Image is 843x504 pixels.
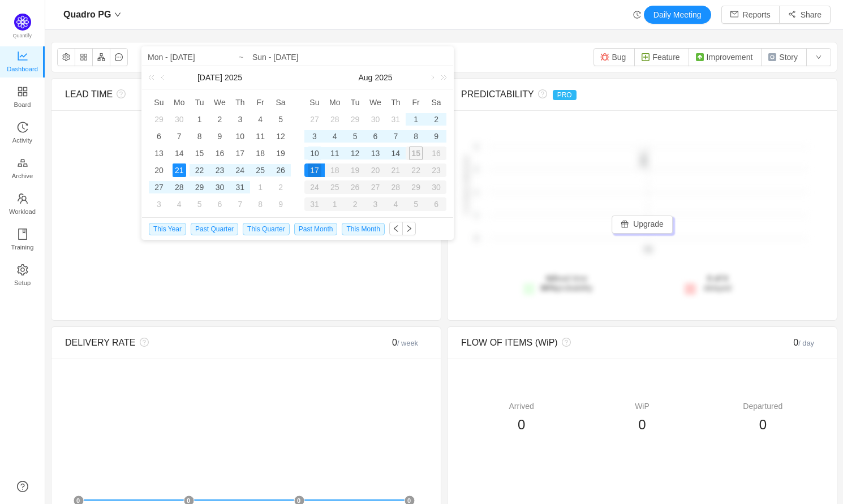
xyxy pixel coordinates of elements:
div: 8 [253,197,267,211]
span: We [210,97,230,107]
div: 5 [349,130,362,143]
tspan: 0d [644,246,652,254]
div: 3 [365,197,386,211]
td: July 28, 2025 [169,179,190,196]
div: 8 [193,130,207,143]
button: Story [761,48,807,66]
td: August 12, 2025 [345,145,365,162]
div: 5 [193,197,207,211]
span: Fr [406,97,426,107]
tspan: 2 [475,166,478,173]
td: August 11, 2025 [325,145,345,162]
td: August 18, 2025 [325,162,345,179]
td: September 5, 2025 [406,196,426,213]
div: 4 [328,130,342,143]
th: Thu [385,94,406,111]
div: 4 [253,113,267,126]
td: July 20, 2025 [149,162,169,179]
div: 8 [409,130,423,143]
div: 24 [304,180,325,194]
td: August 3, 2025 [149,196,169,213]
img: Quantify [14,14,31,31]
span: This Month [342,223,384,235]
div: 28 [328,113,342,126]
td: July 26, 2025 [270,162,291,179]
span: Dashboard [7,58,38,80]
div: 21 [173,163,186,177]
div: 16 [426,147,446,160]
div: 19 [345,163,365,177]
input: End date [252,50,448,64]
span: Mo [325,97,345,107]
div: 1 [253,180,267,194]
div: 27 [152,180,166,194]
i: icon: history [633,11,641,19]
td: August 29, 2025 [406,179,426,196]
td: July 4, 2025 [250,111,270,128]
a: [DATE] [196,66,223,89]
td: July 31, 2025 [230,179,250,196]
div: 21 [385,163,406,177]
a: icon: question-circle [17,481,28,492]
button: icon: apartment [92,48,110,66]
td: August 28, 2025 [385,179,406,196]
div: 29 [193,180,207,194]
div: 25 [253,163,267,177]
div: 15 [193,147,207,160]
a: Aug [357,66,373,89]
div: FLOW OF ITEMS (WiP) [461,336,733,350]
td: August 20, 2025 [365,162,386,179]
div: 27 [308,113,321,126]
td: August 1, 2025 [250,179,270,196]
a: 2025 [373,66,393,89]
i: icon: team [17,193,28,204]
tspan: 0 [475,235,478,242]
th: Thu [230,94,250,111]
td: July 22, 2025 [190,162,210,179]
td: August 19, 2025 [345,162,365,179]
td: August 2, 2025 [270,179,291,196]
i: icon: question-circle [136,338,149,347]
div: 19 [274,147,287,160]
i: icon: setting [17,264,28,275]
div: 20 [365,163,386,177]
div: 24 [233,163,247,177]
td: July 17, 2025 [230,145,250,162]
div: 30 [173,113,186,126]
td: August 8, 2025 [250,196,270,213]
span: Training [11,236,33,259]
td: August 14, 2025 [385,145,406,162]
div: There are no delivered work items in the selected period [65,147,427,194]
span: probability [541,283,593,292]
div: 17 [304,163,325,177]
div: 6 [213,197,226,211]
span: Tu [345,97,365,107]
span: This Quarter [243,223,290,235]
span: 0 [518,417,525,432]
span: Board [14,93,31,116]
div: 26 [274,163,287,177]
td: August 8, 2025 [406,128,426,145]
th: Fri [406,94,426,111]
a: Last year (Control + left) [146,66,161,89]
td: July 16, 2025 [210,145,230,162]
td: July 27, 2025 [149,179,169,196]
div: 2 [429,113,443,126]
th: Mon [325,94,345,111]
td: July 2, 2025 [210,111,230,128]
div: 30 [426,180,446,194]
tspan: 1 [475,212,478,219]
input: Start date [148,50,292,64]
div: 12 [349,147,362,160]
div: 2 [345,197,365,211]
button: Improvement [689,48,762,66]
div: 15 [406,147,426,160]
td: August 31, 2025 [304,196,325,213]
span: Mo [169,97,190,107]
i: icon: line-chart [17,50,28,62]
span: 0 [392,338,418,347]
span: Tu [190,97,210,107]
a: Board [17,87,28,109]
a: Next year (Control + right) [435,66,449,89]
th: Sat [270,94,291,111]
